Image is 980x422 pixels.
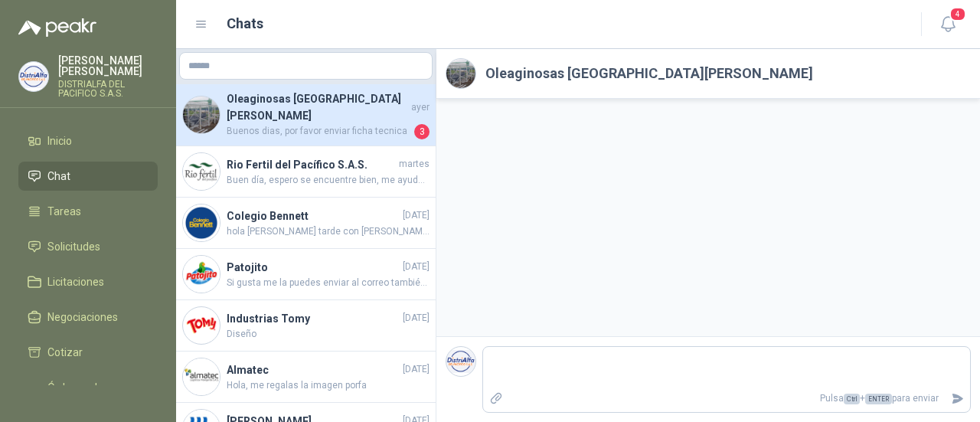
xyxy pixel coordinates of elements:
span: ayer [411,100,430,115]
button: Enviar [945,385,970,412]
span: Licitaciones [47,273,104,290]
h2: Oleaginosas [GEOGRAPHIC_DATA][PERSON_NAME] [485,63,813,84]
img: Company Logo [19,62,48,91]
img: Company Logo [183,358,220,395]
h4: Industrias Tomy [227,310,400,327]
h1: Chats [227,13,263,34]
span: [DATE] [403,362,430,377]
a: Inicio [18,126,158,155]
img: Company Logo [446,59,475,88]
span: Tareas [47,203,81,220]
h4: Patojito [227,259,400,276]
a: Chat [18,162,158,191]
img: Company Logo [183,307,220,344]
a: Company LogoColegio Bennett[DATE]hola [PERSON_NAME] tarde con [PERSON_NAME] [176,198,436,249]
span: Negociaciones [47,309,118,325]
span: [DATE] [403,260,430,274]
a: Company LogoRio Fertil del Pacífico S.A.S.martesBuen día, espero se encuentre bien, me ayuda por ... [176,146,436,198]
h4: Oleaginosas [GEOGRAPHIC_DATA][PERSON_NAME] [227,90,408,124]
p: Pulsa + para enviar [509,385,946,412]
span: Si gusta me la puedes enviar al correo también o a mi whatsapp [227,276,430,290]
span: ENTER [865,394,892,404]
a: Tareas [18,197,158,226]
a: Solicitudes [18,232,158,261]
img: Company Logo [183,256,220,293]
span: [DATE] [403,311,430,325]
span: Diseño [227,327,430,342]
span: Órdenes de Compra [47,379,143,413]
a: Company LogoPatojito[DATE]Si gusta me la puedes enviar al correo también o a mi whatsapp [176,249,436,300]
img: Company Logo [183,204,220,241]
h4: Rio Fertil del Pacífico S.A.S. [227,156,396,173]
a: Company LogoAlmatec[DATE]Hola, me regalas la imagen porfa [176,352,436,403]
p: DISTRIALFA DEL PACIFICO S.A.S. [58,80,158,98]
span: Buenos dias, por favor enviar ficha tecnica [227,124,411,139]
a: Licitaciones [18,267,158,296]
label: Adjuntar archivos [483,385,509,412]
span: hola [PERSON_NAME] tarde con [PERSON_NAME] [227,224,430,239]
a: Cotizar [18,338,158,367]
span: Ctrl [844,394,860,404]
span: [DATE] [403,208,430,223]
img: Company Logo [183,97,220,133]
a: Company LogoIndustrias Tomy[DATE]Diseño [176,300,436,352]
p: [PERSON_NAME] [PERSON_NAME] [58,55,158,77]
img: Company Logo [446,347,475,376]
span: Hola, me regalas la imagen porfa [227,378,430,393]
a: Negociaciones [18,303,158,332]
span: martes [399,157,430,172]
span: Cotizar [47,344,83,361]
a: Órdenes de Compra [18,373,158,419]
h4: Almatec [227,361,400,378]
span: Chat [47,168,70,185]
span: Buen día, espero se encuentre bien, me ayuda por favor con la foto de la referencia cotizada [227,173,430,188]
img: Company Logo [183,153,220,190]
span: 4 [949,7,966,21]
span: 3 [414,124,430,139]
h4: Colegio Bennett [227,208,400,224]
a: Company LogoOleaginosas [GEOGRAPHIC_DATA][PERSON_NAME]ayerBuenos dias, por favor enviar ficha tec... [176,84,436,146]
span: Solicitudes [47,238,100,255]
button: 4 [934,11,962,38]
span: Inicio [47,132,72,149]
img: Logo peakr [18,18,96,37]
